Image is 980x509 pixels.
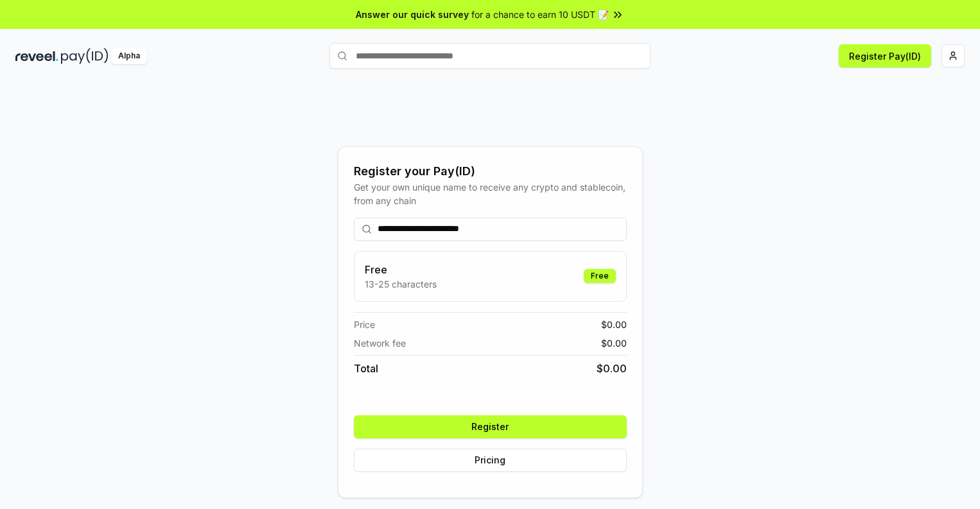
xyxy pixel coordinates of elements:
[839,44,931,67] button: Register Pay(ID)
[601,318,627,331] span: $ 0.00
[111,48,147,64] div: Alpha
[597,361,627,376] span: $ 0.00
[354,336,406,350] span: Network fee
[601,336,627,350] span: $ 0.00
[354,180,627,207] div: Get your own unique name to receive any crypto and stablecoin, from any chain
[354,415,627,438] button: Register
[354,449,627,472] button: Pricing
[61,48,109,64] img: pay_id
[356,8,469,21] span: Answer our quick survey
[15,48,58,64] img: reveel_dark
[354,318,375,331] span: Price
[365,277,437,291] p: 13-25 characters
[354,162,627,180] div: Register your Pay(ID)
[471,8,609,21] span: for a chance to earn 10 USDT 📝
[584,269,616,283] div: Free
[365,262,437,277] h3: Free
[354,361,378,376] span: Total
